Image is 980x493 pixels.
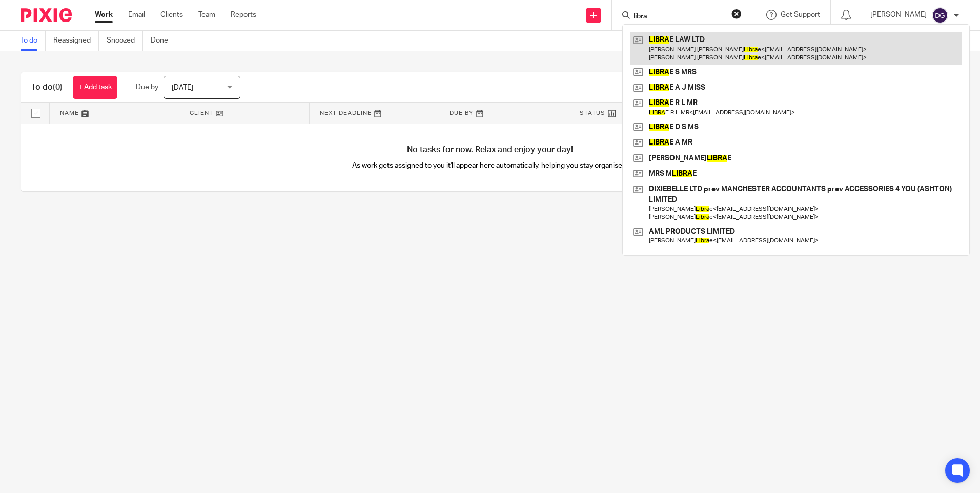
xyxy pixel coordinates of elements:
[151,31,176,51] a: Done
[128,10,145,20] a: Email
[107,31,143,51] a: Snoozed
[21,145,959,155] h4: No tasks for now. Relax and enjoy your day!
[73,76,117,99] a: + Add task
[160,10,183,20] a: Clients
[256,160,725,171] p: As work gets assigned to you it'll appear here automatically, helping you stay organised.
[781,11,820,18] span: Get Support
[21,31,46,51] a: To do
[95,10,113,20] a: Work
[870,10,927,20] p: [PERSON_NAME]
[136,82,158,92] p: Due by
[21,8,72,22] img: Pixie
[31,82,63,93] h1: To do
[53,83,63,91] span: (0)
[198,10,215,20] a: Team
[932,7,948,24] img: svg%3E
[731,9,742,19] button: Clear
[231,10,256,20] a: Reports
[632,12,725,22] input: Search
[172,84,193,91] span: [DATE]
[53,31,99,51] a: Reassigned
